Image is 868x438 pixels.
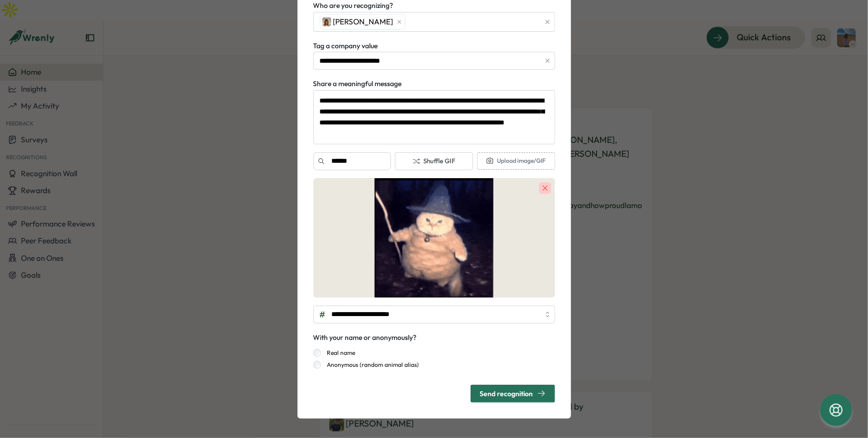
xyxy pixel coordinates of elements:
label: Share a meaningful message [313,79,402,90]
label: Tag a company value [313,41,378,52]
label: Who are you recognizing? [313,0,393,11]
div: With your name or anonymously? [313,332,417,343]
span: [PERSON_NAME] [333,16,393,27]
button: Shuffle GIF [395,152,473,170]
span: Shuffle GIF [412,157,455,166]
img: Jessi Bull [322,17,331,26]
label: Real name [321,349,355,357]
button: Send recognition [471,385,555,403]
label: Anonymous (random animal alias) [321,361,419,369]
img: gif [313,178,555,298]
div: Send recognition [480,389,546,398]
